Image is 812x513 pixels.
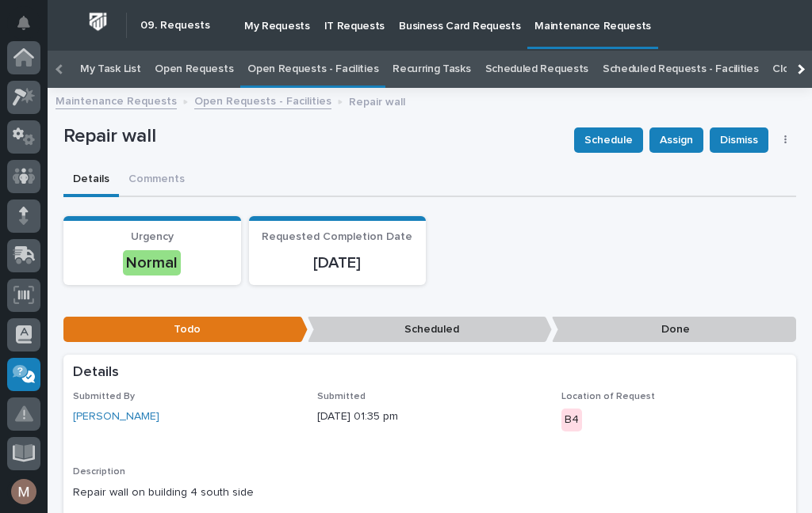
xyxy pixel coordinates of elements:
h2: Details [73,364,119,382]
span: Submitted [317,392,366,401]
span: Assign [660,131,693,150]
a: Scheduled Requests [485,51,588,88]
button: users-avatar [7,475,40,508]
button: Details [63,164,119,197]
a: Recurring Tasks [393,51,470,88]
div: Notifications [20,16,40,41]
a: Open Requests - Facilities [247,51,378,88]
h2: 09. Requests [140,19,210,32]
a: [PERSON_NAME] [73,408,159,425]
p: Todo [63,317,308,343]
button: Comments [119,164,194,197]
img: Workspace Logo [83,7,113,36]
p: Done [552,317,796,343]
span: Requested Completion Date [262,231,412,242]
button: Dismiss [710,127,768,153]
p: Repair wall [349,92,405,109]
a: Scheduled Requests - Facilities [603,51,758,88]
button: Notifications [7,6,40,40]
p: Scheduled [308,317,552,343]
p: [DATE] 01:35 pm [317,408,542,425]
a: Open Requests [155,51,233,88]
button: Schedule [574,127,643,153]
div: Normal [123,250,181,275]
span: Location of Request [561,392,655,401]
span: Description [73,467,125,477]
span: Urgency [131,231,174,242]
button: Assign [649,127,703,153]
span: Dismiss [720,131,758,150]
p: Repair wall [63,125,561,148]
p: Repair wall on building 4 south side [73,484,787,501]
span: Schedule [584,131,633,150]
span: Submitted By [73,392,135,401]
a: Open Requests - Facilities [194,91,331,109]
a: Maintenance Requests [56,91,177,109]
p: [DATE] [259,253,417,272]
div: B4 [561,408,582,431]
a: My Task List [80,51,140,88]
